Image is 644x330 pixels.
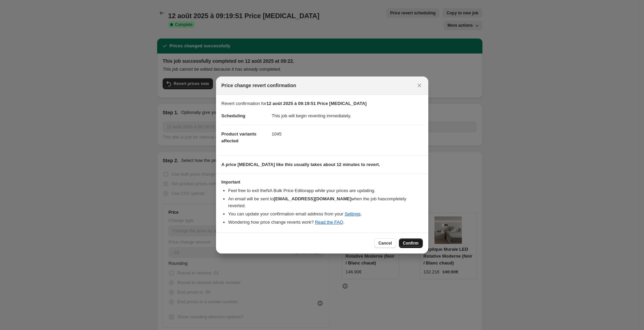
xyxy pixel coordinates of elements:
h3: Important [222,179,423,185]
b: 12 août 2025 à 09:19:51 Price [MEDICAL_DATA] [266,101,367,106]
a: Settings [344,211,361,216]
b: [EMAIL_ADDRESS][DOMAIN_NAME] [274,196,351,201]
span: Price change revert confirmation [222,82,296,89]
button: Close [415,81,424,90]
p: Revert confirmation for [222,100,423,107]
li: You can update your confirmation email address from your . [228,211,423,217]
span: Confirm [403,240,419,246]
b: A price [MEDICAL_DATA] like this usually takes about 12 minutes to revert. [222,162,380,167]
span: Scheduling [222,113,245,118]
button: Confirm [399,238,423,248]
span: Product variants affected [222,131,257,143]
button: Cancel [374,238,396,248]
li: Feel free to exit the NA Bulk Price Editor app while your prices are updating. [228,187,423,194]
dd: 1045 [272,125,423,143]
a: Read the FAQ [315,220,343,225]
li: An email will be sent to when the job has completely reverted . [228,196,423,209]
span: Cancel [378,240,392,246]
dd: This job will begin reverting immediately. [272,107,423,125]
li: Wondering how price change reverts work? . [228,219,423,226]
